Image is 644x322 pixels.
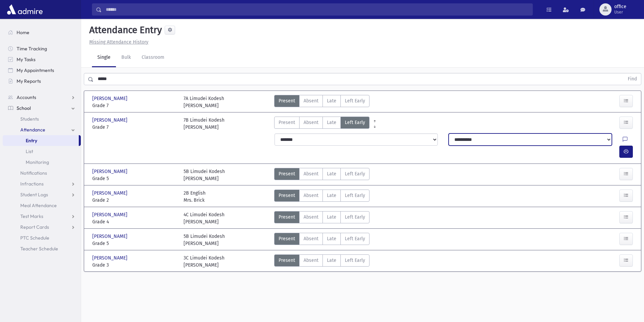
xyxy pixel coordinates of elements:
[20,116,39,122] span: Students
[279,119,295,126] span: Present
[304,119,318,126] span: Absent
[274,190,369,204] div: AttTypes
[92,233,129,240] span: [PERSON_NAME]
[279,192,295,199] span: Present
[3,65,81,76] a: My Appointments
[274,95,369,109] div: AttTypes
[184,190,206,204] div: 2B English Mrs. Brick
[20,224,49,230] span: Report Cards
[3,103,81,114] a: School
[3,243,81,254] a: Teacher Schedule
[5,3,44,16] img: AdmirePro
[3,168,81,178] a: Notifications
[3,135,79,146] a: Entry
[184,117,224,131] div: 7B Limudei Kodesh [PERSON_NAME]
[327,192,336,199] span: Late
[92,48,116,67] a: Single
[327,214,336,221] span: Late
[136,48,170,67] a: Classroom
[614,9,626,15] span: User
[87,39,148,45] a: Missing Attendance History
[3,92,81,103] a: Accounts
[184,168,225,182] div: 5B Limudei Kodesh [PERSON_NAME]
[17,105,31,111] span: School
[304,170,318,177] span: Absent
[184,233,225,247] div: 5B Limudei Kodesh [PERSON_NAME]
[87,24,162,36] h5: Attendance Entry
[279,235,295,242] span: Present
[92,254,129,262] span: [PERSON_NAME]
[327,119,336,126] span: Late
[3,222,81,232] a: Report Cards
[3,43,81,54] a: Time Tracking
[327,257,336,264] span: Late
[92,102,177,109] span: Grade 7
[3,27,81,38] a: Home
[327,97,336,104] span: Late
[274,168,369,182] div: AttTypes
[3,178,81,189] a: Infractions
[20,213,43,219] span: Test Marks
[327,235,336,242] span: Late
[17,67,54,73] span: My Appointments
[3,76,81,86] a: My Reports
[26,159,49,165] span: Monitoring
[184,254,224,269] div: 3C Limudei Kodesh [PERSON_NAME]
[3,189,81,200] a: Student Logs
[304,257,318,264] span: Absent
[3,232,81,243] a: PTC Schedule
[3,157,81,168] a: Monitoring
[20,235,49,241] span: PTC Schedule
[20,246,58,252] span: Teacher Schedule
[184,95,224,109] div: 7A Limudei Kodesh [PERSON_NAME]
[304,97,318,104] span: Absent
[345,119,365,126] span: Left Early
[345,257,365,264] span: Left Early
[304,192,318,199] span: Absent
[3,200,81,211] a: Meal Attendance
[92,218,177,225] span: Grade 4
[345,235,365,242] span: Left Early
[20,127,45,133] span: Attendance
[116,48,136,67] a: Bulk
[20,170,47,176] span: Notifications
[274,117,369,131] div: AttTypes
[3,146,81,157] a: List
[26,138,37,144] span: Entry
[345,214,365,221] span: Left Early
[279,97,295,104] span: Present
[89,39,148,45] u: Missing Attendance History
[614,4,626,9] span: office
[17,29,29,35] span: Home
[92,95,129,102] span: [PERSON_NAME]
[304,235,318,242] span: Absent
[102,3,532,16] input: Search
[92,197,177,204] span: Grade 2
[17,78,41,84] span: My Reports
[3,211,81,222] a: Test Marks
[17,46,47,52] span: Time Tracking
[274,211,369,225] div: AttTypes
[345,170,365,177] span: Left Early
[274,254,369,269] div: AttTypes
[624,73,641,85] button: Find
[327,170,336,177] span: Late
[17,56,35,63] span: My Tasks
[3,114,81,124] a: Students
[92,168,129,175] span: [PERSON_NAME]
[274,233,369,247] div: AttTypes
[184,211,224,225] div: 4C Limudei Kodesh [PERSON_NAME]
[279,170,295,177] span: Present
[345,97,365,104] span: Left Early
[92,124,177,131] span: Grade 7
[92,211,129,218] span: [PERSON_NAME]
[3,124,81,135] a: Attendance
[279,257,295,264] span: Present
[345,192,365,199] span: Left Early
[3,54,81,65] a: My Tasks
[20,202,57,208] span: Meal Attendance
[92,190,129,197] span: [PERSON_NAME]
[304,214,318,221] span: Absent
[279,214,295,221] span: Present
[92,175,177,182] span: Grade 5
